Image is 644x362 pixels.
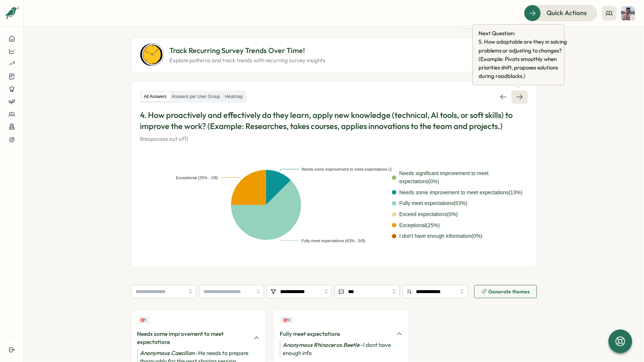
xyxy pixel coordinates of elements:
[280,330,392,338] div: Fully meet expectations
[280,341,403,357] div: - I dont have enough info
[474,285,537,298] button: Generate themes
[399,210,458,219] div: Exceed expectations ( 0 %)
[479,29,567,37] span: Next Question:
[169,92,223,101] label: Answers per User Group
[280,316,293,324] div: Upvotes
[399,222,440,230] div: Exceptional ( 25 %)
[547,8,587,18] span: Quick Actions
[137,330,249,346] div: Needs some improvement to meet expectations
[399,199,467,208] div: Fully meet expectations ( 63 %)
[142,92,169,101] label: All Answers
[399,170,528,185] div: Needs significant improvement to meet expectations ( 0 %)
[524,5,597,21] button: Quick Actions
[176,175,218,180] text: Exceptional (25% - 2/8)
[399,232,482,240] div: I don't have enough information ( 0 %)
[170,56,326,65] p: Explore patterns and track trends with recurring survey insights
[223,92,245,101] label: Heatmap
[137,316,150,324] div: Upvotes
[479,38,567,80] span: 5 . How adaptable are they in solving problems or adjusting to changes? (Example: Pivots smoothly...
[283,341,359,348] i: Anonymous Rhinoceros Beetle
[489,289,530,294] span: Generate themes
[170,45,326,56] p: Track Recurring Survey Trends Over Time!
[140,349,195,356] i: Anonymous Caecilian
[621,6,635,20] img: Son Tran (Teemo)
[302,239,365,243] text: Fully meet expectations (63% - 5/8)
[302,167,409,171] text: Needs some improvement to meet expectations (13% - 1/8)
[140,109,528,132] p: 4. How proactively and effectively do they learn, apply new knowledge (technical, AI tools, or so...
[399,189,523,197] div: Needs some improvement to meet expectations ( 13 %)
[140,135,528,143] p: 8 responses out of 11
